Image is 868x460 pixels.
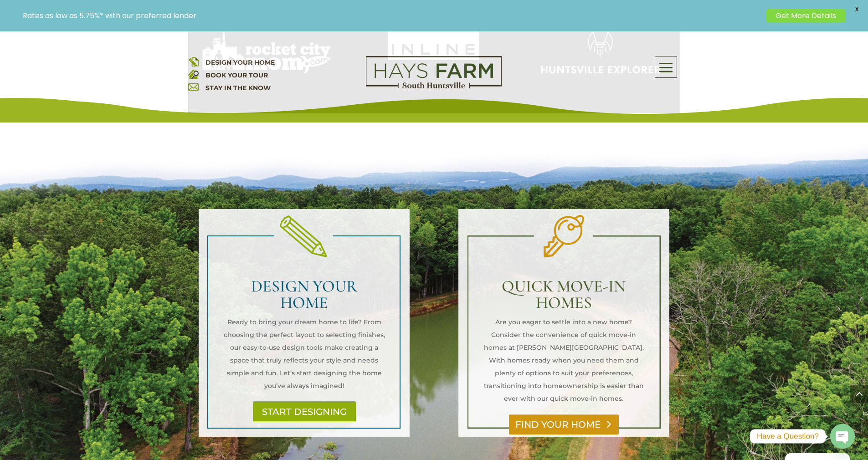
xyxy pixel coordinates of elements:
[223,316,385,392] p: Ready to bring your dream home to life? From choosing the perfect layout to selecting finishes, o...
[366,82,502,91] a: hays farm homes huntsville development
[188,56,199,66] img: design your home
[253,401,356,422] a: START DESIGNING
[205,84,271,92] a: STAY IN THE KNOW
[850,2,863,16] span: X
[205,58,275,66] a: DESIGN YOUR HOME
[23,11,762,20] p: Rates as low as 5.75%* with our preferred lender
[366,56,502,89] img: Logo
[483,316,645,405] p: Are you eager to settle into a new home? Consider the convenience of quick move-in homes at [PERS...
[509,414,619,435] a: FIND YOUR HOME
[766,9,845,22] a: Get More Details
[188,69,199,79] img: book your home tour
[483,278,645,316] h2: QUICK MOVE-IN HOMES
[223,278,385,316] h2: DESIGN YOUR HOME
[205,71,268,79] a: BOOK YOUR TOUR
